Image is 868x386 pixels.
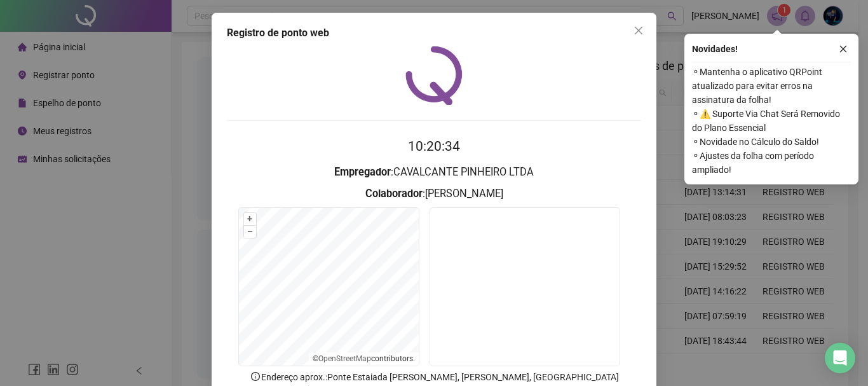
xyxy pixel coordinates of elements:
[692,107,851,135] span: ⚬ ⚠️ Suporte Via Chat Será Removido do Plano Essencial
[227,370,641,384] p: Endereço aprox. : Ponte Estaiada [PERSON_NAME], [PERSON_NAME], [GEOGRAPHIC_DATA]
[244,226,256,238] button: –
[692,135,851,149] span: ⚬ Novidade no Cálculo do Saldo!
[334,166,391,178] strong: Empregador
[825,343,855,373] div: Open Intercom Messenger
[408,139,460,154] time: 10:20:34
[244,213,256,225] button: +
[634,25,644,36] span: close
[318,354,371,363] a: OpenStreetMap
[227,186,641,202] h3: : [PERSON_NAME]
[405,46,463,105] img: QRPoint
[692,65,851,107] span: ⚬ Mantenha o aplicativo QRPoint atualizado para evitar erros na assinatura da folha!
[365,188,423,200] strong: Colaborador
[227,25,641,41] div: Registro de ponto web
[313,354,415,363] li: © contributors.
[227,164,641,181] h3: : CAVALCANTE PINHEIRO LTDA
[628,20,649,41] button: Close
[692,42,738,56] span: Novidades !
[250,371,261,382] span: info-circle
[692,149,851,177] span: ⚬ Ajustes da folha com período ampliado!
[839,45,848,53] span: close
